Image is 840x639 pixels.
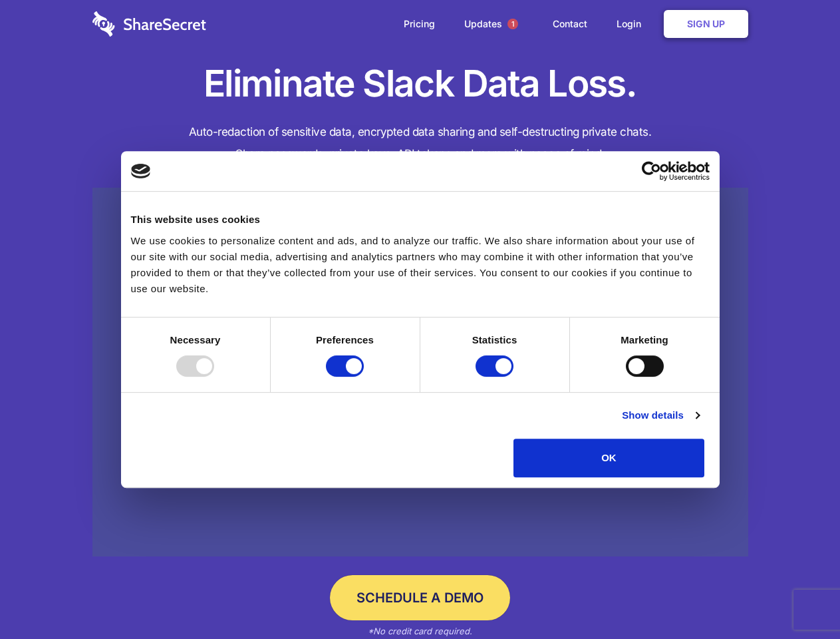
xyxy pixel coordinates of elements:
h4: Auto-redaction of sensitive data, encrypted data sharing and self-destructing private chats. Shar... [92,121,748,165]
strong: Necessary [170,334,221,345]
em: *No credit card required. [368,626,472,636]
strong: Preferences [316,334,374,345]
strong: Marketing [621,334,668,345]
span: 1 [507,19,518,29]
a: Sign Up [664,10,748,38]
a: Login [603,3,661,45]
a: Schedule a Demo [330,575,510,620]
a: Wistia video thumbnail [92,188,748,557]
button: OK [513,439,704,477]
h1: Eliminate Slack Data Loss. [92,60,748,108]
img: logo-wordmark-white-trans-d4663122ce5f474addd5e946df7df03e33cb6a1c49d2221995e7729f52c070b2.svg [92,11,206,37]
a: Usercentrics Cookiebot - opens in a new window [593,161,710,181]
img: logo [131,164,151,178]
div: We use cookies to personalize content and ads, and to analyze our traffic. We also share informat... [131,233,710,297]
a: Pricing [390,3,448,45]
strong: Statistics [472,334,517,345]
a: Show details [622,407,699,423]
div: This website uses cookies [131,212,710,228]
a: Contact [539,3,601,45]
